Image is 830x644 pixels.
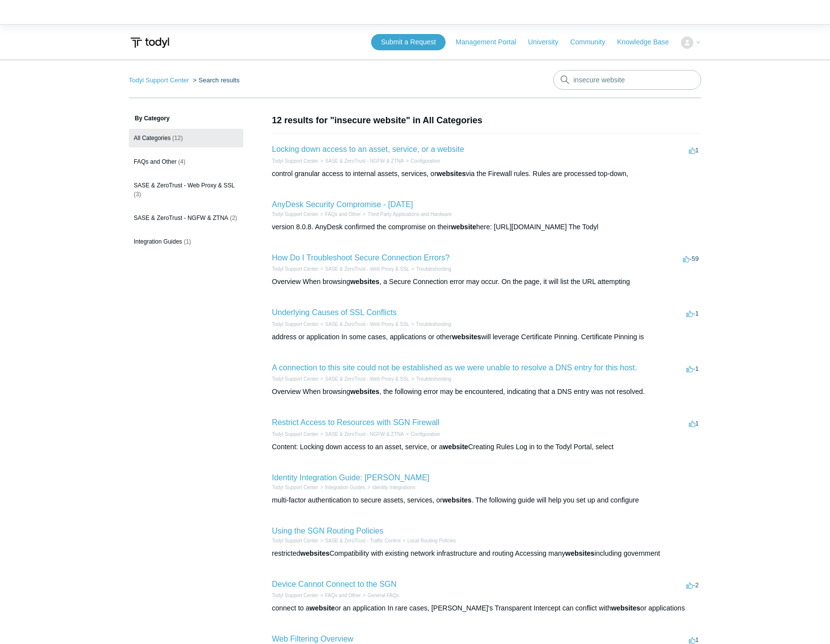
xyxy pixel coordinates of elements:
[325,158,404,164] a: SASE & ZeroTrust - NGFW & ZTNA
[528,37,568,47] a: University
[129,76,191,84] li: Todyl Support Center
[404,430,440,438] li: Configuration
[325,538,401,543] a: SASE & ZeroTrust - Traffic Control
[272,537,318,544] li: Todyl Support Center
[318,484,366,491] li: Integration Guides
[134,238,182,245] span: Integration Guides
[134,215,228,221] span: SASE & ZeroTrust - NGFW & ZTNA
[272,527,383,535] a: Using the SGN Routing Policies
[272,485,318,490] a: Todyl Support Center
[272,157,318,165] li: Todyl Support Center
[272,158,318,164] a: Todyl Support Center
[272,145,464,153] a: Locking down access to an asset, service, or a website
[318,375,409,383] li: SASE & ZeroTrust - Web Proxy & SSL
[272,484,318,491] li: Todyl Support Center
[451,223,476,231] em: website
[350,278,379,286] em: websites
[272,363,637,372] a: A connection to this site could not be established as we were unable to resolve a DNS entry for t...
[325,485,366,490] a: Integration Guides
[272,592,318,599] li: Todyl Support Center
[129,232,243,251] a: Integration Guides (1)
[318,157,404,165] li: SASE & ZeroTrust - NGFW & ZTNA
[325,431,404,437] a: SASE & ZeroTrust - NGFW & ZTNA
[689,420,699,427] span: 1
[272,442,701,452] div: Content: Locking down access to an asset, service, or a Creating Rules Log in to the Todyl Portal...
[272,603,701,613] div: connect to a or an application In rare cases, [PERSON_NAME]'s Transparent Intercept can conflict ...
[443,443,468,451] em: website
[272,332,701,342] div: address or application In some cases, applications or other will leverage Certificate Pinning. Ce...
[318,430,404,438] li: SASE & ZeroTrust - NGFW & ZTNA
[272,321,318,328] li: Todyl Support Center
[272,387,701,397] div: Overview When browsing , the following error may be encountered, indicating that a DNS entry was ...
[686,310,699,317] span: -1
[553,70,701,90] input: Search
[416,322,451,327] a: Troubleshooting
[611,604,640,612] em: websites
[368,212,452,217] a: Third Party Applications and Hardware
[272,376,318,382] a: Todyl Support Center
[184,238,191,245] span: (1)
[401,537,456,544] li: Local Routing Policies
[230,215,237,221] span: (2)
[272,265,318,273] li: Todyl Support Center
[272,308,397,317] a: Underlying Causes of SSL Conflicts
[129,76,189,84] a: Todyl Support Center
[686,581,699,589] span: -2
[452,333,481,341] em: websites
[325,322,410,327] a: SASE & ZeroTrust - Web Proxy & SSL
[272,169,701,179] div: control granular access to internal assets, services, or via the Firewall rules. Rules are proces...
[416,376,451,382] a: Troubleshooting
[689,636,699,644] span: 1
[409,265,451,273] li: Troubleshooting
[689,146,699,154] span: 1
[456,37,526,47] a: Management Portal
[129,209,243,227] a: SASE & ZeroTrust - NGFW & ZTNA (2)
[372,485,415,490] a: Identity Integrations
[371,34,446,50] a: Submit a Request
[129,152,243,171] a: FAQs and Other (4)
[361,592,399,599] li: General FAQs
[272,538,318,543] a: Todyl Support Center
[442,496,471,504] em: websites
[368,593,399,598] a: General FAQs
[437,170,466,178] em: websites
[309,604,335,612] em: website
[409,321,451,328] li: Troubleshooting
[178,158,186,165] span: (4)
[272,266,318,272] a: Todyl Support Center
[272,430,318,438] li: Todyl Support Center
[272,114,701,127] h1: 12 results for "insecure website" in All Categories
[272,495,701,505] div: multi-factor authentication to secure assets, services, or . The following guide will help you se...
[272,473,429,482] a: Identity Integration Guide: [PERSON_NAME]
[272,322,318,327] a: Todyl Support Center
[191,76,240,84] li: Search results
[350,388,379,395] em: websites
[409,375,451,383] li: Troubleshooting
[318,321,409,328] li: SASE & ZeroTrust - Web Proxy & SSL
[617,37,679,47] a: Knowledge Base
[686,365,699,372] span: -1
[683,255,699,262] span: -59
[272,222,701,232] div: version 8.0.8. AnyDesk confirmed the compromise on their here: [URL][DOMAIN_NAME] The Todyl
[318,265,409,273] li: SASE & ZeroTrust - Web Proxy & SSL
[134,182,235,189] span: SASE & ZeroTrust - Web Proxy & SSL
[570,37,615,47] a: Community
[134,191,141,198] span: (3)
[272,431,318,437] a: Todyl Support Center
[404,157,440,165] li: Configuration
[318,592,361,599] li: FAQs and Other
[301,549,330,557] em: websites
[366,484,415,491] li: Identity Integrations
[325,212,361,217] a: FAQs and Other
[134,158,177,165] span: FAQs and Other
[566,549,595,557] em: websites
[272,418,440,427] a: Restrict Access to Resources with SGN Firewall
[411,431,440,437] a: Configuration
[272,548,701,559] div: restricted Compatibility with existing network infrastructure and routing Accessing many includin...
[411,158,440,164] a: Configuration
[318,537,401,544] li: SASE & ZeroTrust - Traffic Control
[416,266,451,272] a: Troubleshooting
[129,129,243,147] a: All Categories (12)
[407,538,455,543] a: Local Routing Policies
[134,135,171,142] span: All Categories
